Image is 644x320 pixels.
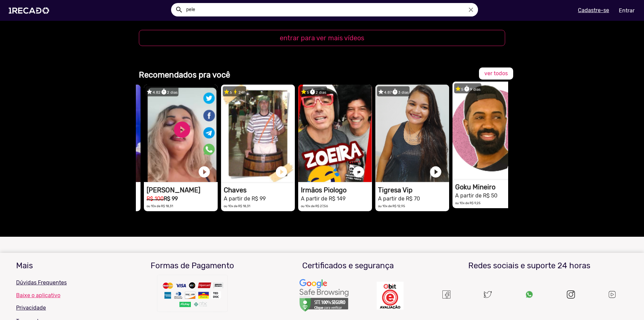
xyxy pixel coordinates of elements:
a: play_circle_filled [275,165,288,179]
button: entrar para ver mais vídeos [139,30,505,46]
img: Um recado,1Recado,1 recado,vídeo de famosos,site para pagar famosos,vídeos e lives exclusivas de ... [608,290,616,299]
small: ou 10x de R$ 18,31 [224,204,250,208]
i: close [467,6,475,13]
h3: Redes sociais e suporte 24 horas [431,261,628,271]
small: ou 10x de R$ 9,25 [455,201,481,205]
button: Example home icon [173,3,184,15]
video: 1RECADO vídeos dedicados para fãs e empresas [221,85,295,182]
p: Privacidade [16,304,110,312]
small: ou 10x de R$ 27,56 [301,204,328,208]
u: Cadastre-se [578,7,609,13]
small: A partir de R$ 149 [301,195,345,202]
img: Um recado,1Recado,1 recado,vídeo de famosos,site para pagar famosos,vídeos e lives exclusivas de ... [156,273,229,317]
video: 1RECADO vídeos dedicados para fãs e empresas [375,85,449,182]
small: R$ 100 [147,195,164,202]
video: 1RECADO vídeos dedicados para fãs e empresas [144,85,218,182]
h1: Irmãos Piologo [301,186,372,194]
img: Um recado,1Recado,1 recado,vídeo de famosos,site para pagar famosos,vídeos e lives exclusivas de ... [525,290,533,299]
span: ver todos [484,70,508,77]
a: play_circle_filled [506,162,520,176]
img: Um recado,1Recado,1 recado,vídeo de famosos,site para pagar famosos,vídeos e lives exclusivas de ... [299,279,349,313]
img: Um recado,1Recado,1 recado,vídeo de famosos,site para pagar famosos,vídeos e lives exclusivas de ... [377,282,404,310]
small: A partir de R$ 70 [378,195,420,202]
b: R$ 99 [164,195,178,202]
input: Pesquisar... [181,3,478,16]
h3: Formas de Pagamento [120,261,265,271]
video: 1RECADO vídeos dedicados para fãs e empresas [298,85,372,182]
h1: Chaves [224,186,295,194]
mat-icon: Example home icon [175,6,183,14]
a: play_circle_filled [352,165,365,179]
a: play_circle_filled [198,165,211,179]
h1: [PERSON_NAME] [147,186,218,194]
video: 1RECADO vídeos dedicados para fãs e empresas [452,82,526,179]
b: Recomendados pra você [139,70,230,80]
p: Dúvidas Frequentes [16,279,110,287]
img: instagram.svg [567,290,575,299]
h1: Goku Mineiro [455,183,526,191]
a: play_circle_filled [429,165,442,179]
h3: Certificados e segurança [275,261,421,271]
small: ou 10x de R$ 18,31 [147,204,173,208]
small: ou 10x de R$ 12,95 [378,204,405,208]
h3: Mais [16,261,110,271]
a: Baixe o aplicativo [16,292,110,299]
img: Um recado,1Recado,1 recado,vídeo de famosos,site para pagar famosos,vídeos e lives exclusivas de ... [442,290,450,299]
a: Entrar [614,5,639,16]
img: twitter.svg [484,290,492,299]
h1: Tigresa Vip [378,186,449,194]
small: A partir de R$ 99 [224,195,266,202]
small: A partir de R$ 50 [455,192,497,199]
